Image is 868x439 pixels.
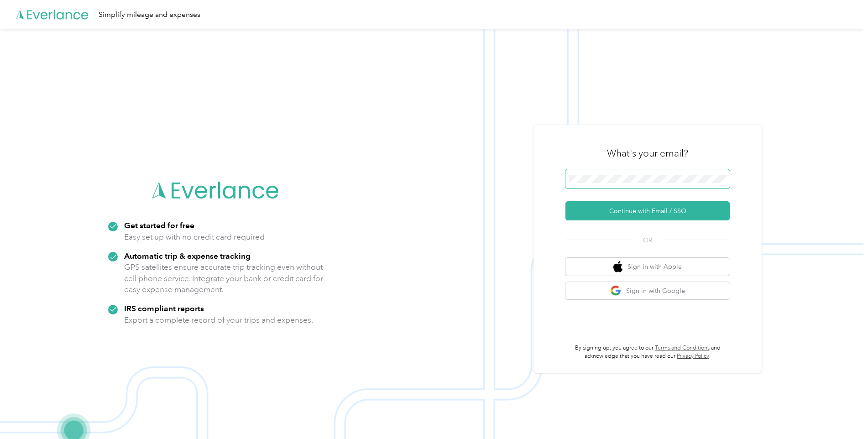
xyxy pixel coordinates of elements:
[124,303,204,313] strong: IRS compliant reports
[610,285,622,297] img: google logo
[565,344,730,360] p: By signing up, you agree to our and acknowledge that you have read our .
[565,201,730,220] button: Continue with Email / SSO
[677,353,709,360] a: Privacy Policy
[124,220,194,230] strong: Get started for free
[632,235,664,245] span: OR
[655,345,710,351] a: Terms and Conditions
[565,258,730,276] button: apple logoSign in with Apple
[124,261,324,295] p: GPS satellites ensure accurate trip tracking even without cell phone service. Integrate your bank...
[124,251,251,261] strong: Automatic trip & expense tracking
[565,282,730,300] button: google logoSign in with Google
[607,147,688,160] h3: What's your email?
[124,314,313,326] p: Export a complete record of your trips and expenses.
[124,231,265,243] p: Easy set up with no credit card required
[613,261,622,272] img: apple logo
[99,9,200,21] div: Simplify mileage and expenses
